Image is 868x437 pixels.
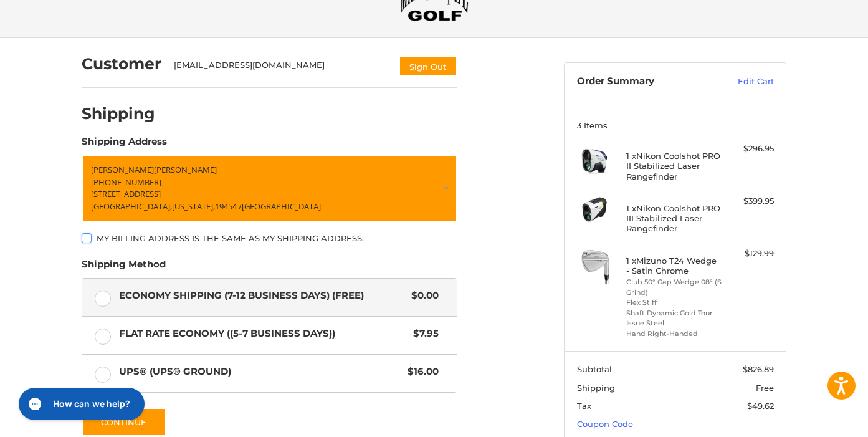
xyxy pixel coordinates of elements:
[747,401,774,411] span: $49.62
[119,289,406,303] span: Economy Shipping (7-12 Business Days) (Free)
[743,364,774,374] span: $826.89
[215,201,242,212] span: 19454 /
[82,104,155,123] h2: Shipping
[12,383,148,425] iframe: Gorgias live chat messenger
[82,257,166,277] legend: Shipping Method
[756,383,774,393] span: Free
[725,195,774,208] div: $399.95
[577,364,612,374] span: Subtotal
[401,365,439,379] span: $16.00
[119,365,402,379] span: UPS® (UPS® Ground)
[577,120,774,130] h3: 3 Items
[82,135,167,155] legend: Shipping Address
[399,56,457,77] button: Sign Out
[577,419,633,429] a: Coupon Code
[154,164,217,175] span: [PERSON_NAME]
[626,256,722,276] h4: 1 x Mizuno T24 Wedge - Satin Chrome
[82,408,166,436] button: Continue
[626,308,722,329] li: Shaft Dynamic Gold Tour Issue Steel
[407,327,439,341] span: $7.95
[119,327,408,341] span: Flat Rate Economy ((5-7 Business Days))
[577,75,711,88] h3: Order Summary
[626,297,722,308] li: Flex Stiff
[174,59,387,77] div: [EMAIL_ADDRESS][DOMAIN_NAME]
[725,143,774,155] div: $296.95
[626,203,722,234] h4: 1 x Nikon Coolshot PRO III Stabilized Laser Rangefinder
[82,233,457,243] label: My billing address is the same as my shipping address.
[577,383,615,393] span: Shipping
[626,277,722,297] li: Club 50° Gap Wedge 08° (S Grind)
[91,201,172,212] span: [GEOGRAPHIC_DATA],
[91,164,154,175] span: [PERSON_NAME]
[91,188,161,199] span: [STREET_ADDRESS]
[626,151,722,181] h4: 1 x Nikon Coolshot PRO II Stabilized Laser Rangefinder
[711,75,774,88] a: Edit Cart
[91,176,161,188] span: [PHONE_NUMBER]
[82,155,457,222] a: Enter or select a different address
[405,289,439,303] span: $0.00
[626,329,722,339] li: Hand Right-Handed
[242,201,321,212] span: [GEOGRAPHIC_DATA]
[577,401,591,411] span: Tax
[172,201,215,212] span: [US_STATE],
[82,54,161,74] h2: Customer
[725,247,774,260] div: $129.99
